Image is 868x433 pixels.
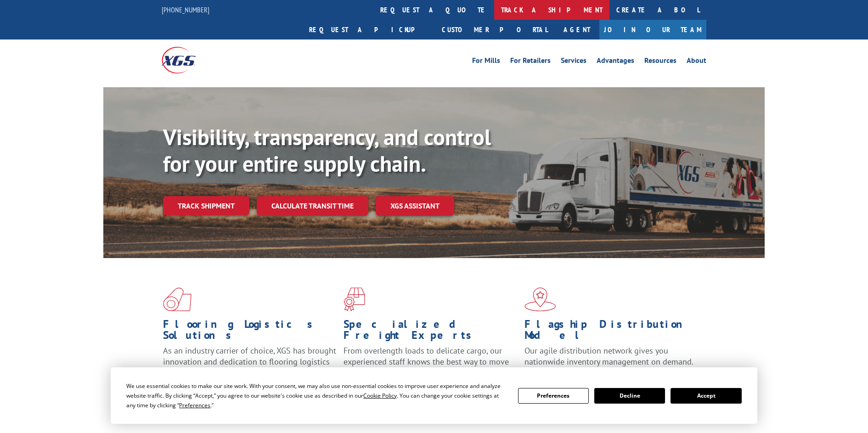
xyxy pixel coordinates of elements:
div: We use essential cookies to make our site work. With your consent, we may also use non-essential ... [126,381,507,410]
span: Cookie Policy [363,392,397,399]
div: Cookie Consent Prompt [111,367,757,424]
a: Advantages [597,57,634,67]
h1: Flooring Logistics Solutions [163,319,337,345]
b: Visibility, transparency, and control for your entire supply chain. [163,123,491,178]
h1: Specialized Freight Experts [344,319,517,345]
button: Accept [671,388,741,404]
span: As an industry carrier of choice, XGS has brought innovation and dedication to flooring logistics... [163,345,336,378]
a: Agent [554,20,599,39]
a: Resources [644,57,676,67]
button: Decline [594,388,665,404]
a: Join Our Team [599,20,706,39]
span: Our agile distribution network gives you nationwide inventory management on demand. [524,345,693,367]
a: Calculate transit time [257,196,368,216]
a: About [687,57,706,67]
img: xgs-icon-focused-on-flooring-red [344,287,365,311]
a: [PHONE_NUMBER] [162,5,209,14]
h1: Flagship Distribution Model [524,319,698,345]
img: xgs-icon-total-supply-chain-intelligence-red [163,287,192,311]
span: Preferences [179,401,210,409]
a: Services [561,57,586,67]
a: For Retailers [510,57,551,67]
a: Customer Portal [435,20,554,39]
a: For Mills [472,57,500,67]
a: Track shipment [163,196,249,215]
a: Request a pickup [302,20,435,39]
img: xgs-icon-flagship-distribution-model-red [524,287,556,311]
p: From overlength loads to delicate cargo, our experienced staff knows the best way to move your fr... [344,345,517,386]
button: Preferences [518,388,589,404]
a: XGS ASSISTANT [376,196,454,216]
